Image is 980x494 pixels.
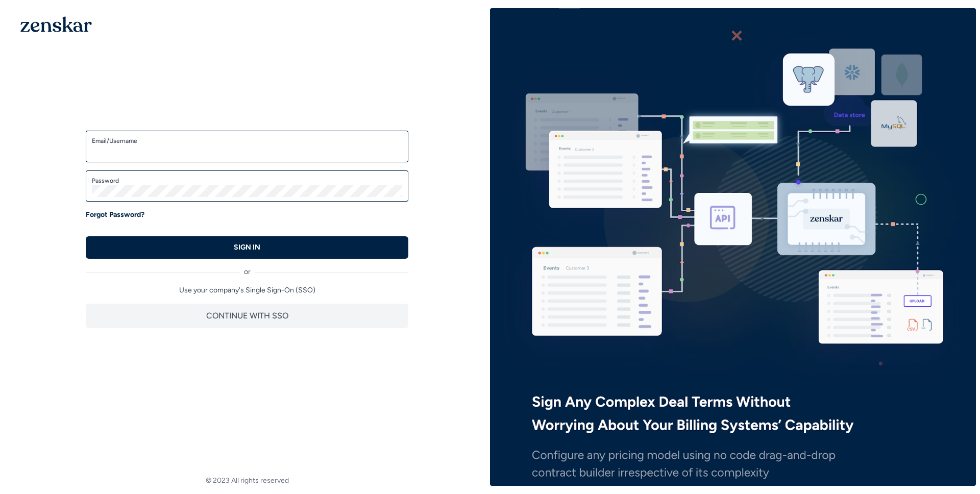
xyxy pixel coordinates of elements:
[86,285,408,295] p: Use your company's Single Sign-On (SSO)
[86,304,408,328] button: CONTINUE WITH SSO
[4,476,490,486] footer: © 2023 All rights reserved
[20,16,92,32] img: 1OGAJ2xQqyY4LXKgY66KYq0eOWRCkrZdAb3gUhuVAqdWPZE9SRJmCz+oDMSn4zDLXe31Ii730ItAGKgCKgCCgCikA4Av8PJUP...
[86,236,408,259] button: SIGN IN
[234,242,260,253] p: SIGN IN
[92,137,402,145] label: Email/Username
[86,259,408,277] div: or
[86,210,144,220] a: Forgot Password?
[92,177,402,185] label: Password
